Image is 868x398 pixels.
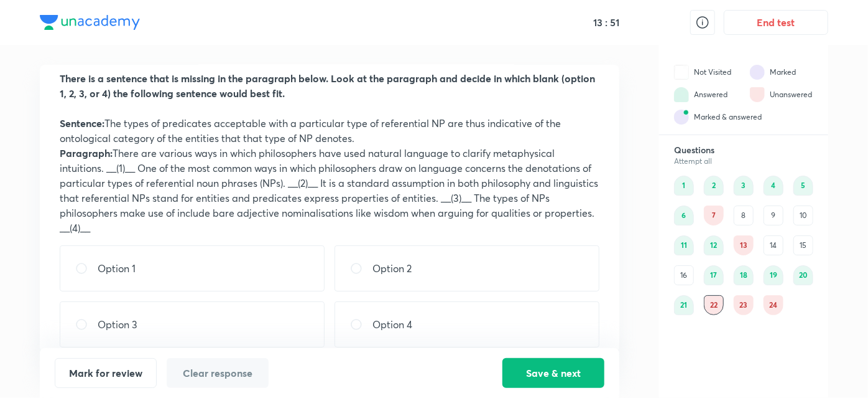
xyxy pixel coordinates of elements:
div: 12 [704,235,724,255]
div: 2 [704,176,724,196]
p: Option 1 [98,261,136,276]
div: 5 [793,176,813,196]
div: 16 [674,265,694,285]
div: 20 [793,265,813,285]
div: 15 [793,235,813,255]
div: 7 [704,206,724,225]
div: 24 [764,295,783,315]
div: Unanswered [770,89,812,100]
div: 11 [674,235,694,255]
h5: 51 [607,16,619,29]
div: 17 [704,265,724,285]
img: attempt state [750,65,765,80]
button: End test [724,10,828,35]
button: Clear response [167,358,269,388]
div: 10 [793,206,813,225]
h5: 13 : [591,16,607,29]
div: 6 [674,206,694,225]
div: 1 [674,176,694,196]
div: 4 [764,176,783,196]
img: attempt state [674,87,689,102]
img: attempt state [674,110,689,125]
div: Marked [770,67,796,78]
div: 23 [734,295,754,315]
div: 13 [734,235,754,255]
strong: There is a sentence that is missing in the paragraph below. Look at the paragraph and decide in w... [60,72,595,100]
div: 8 [734,206,754,225]
div: 18 [734,265,754,285]
p: Option 3 [98,317,137,332]
div: 9 [764,206,783,225]
div: Answered [694,89,727,100]
button: Save & next [502,358,604,388]
p: Option 4 [372,317,412,332]
strong: Sentence: [60,116,104,130]
div: 22 [704,295,724,315]
div: Marked & answered [694,111,762,123]
button: Mark for review [55,358,157,388]
div: 21 [674,295,694,315]
div: 19 [764,265,783,285]
div: Attempt all [674,157,813,166]
h6: Questions [674,145,813,156]
div: 3 [734,176,754,196]
div: Not Visited [694,67,731,78]
strong: Paragraph: [60,146,113,159]
p: The types of predicates acceptable with a particular type of referential NP are thus indicative o... [60,116,599,146]
p: There are various ways in which philosophers have used natural language to clarify metaphysical i... [60,146,599,235]
img: attempt state [750,87,765,102]
img: attempt state [674,65,689,80]
p: Option 2 [372,261,412,276]
div: 14 [764,235,783,255]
